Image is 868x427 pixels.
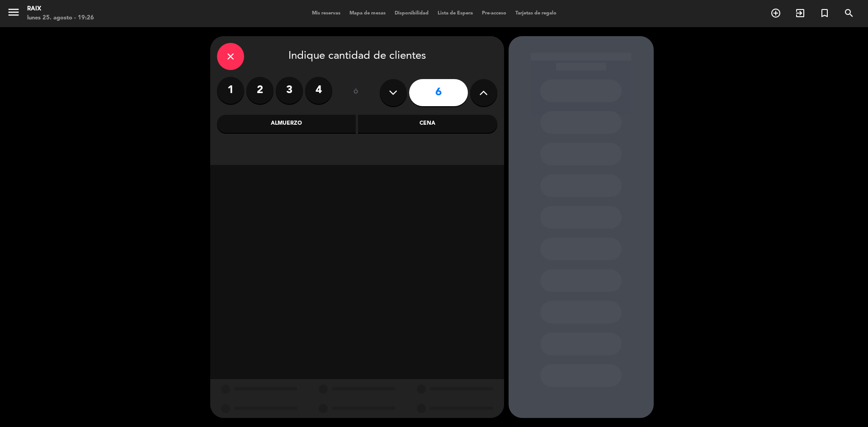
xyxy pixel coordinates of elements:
[7,5,20,22] button: menu
[819,8,830,19] i: turned_in_not
[433,11,477,16] span: Lista de Espera
[7,5,20,19] i: menu
[276,77,303,104] label: 3
[217,77,244,104] label: 1
[225,51,236,62] i: close
[217,43,497,70] div: Indique cantidad de clientes
[307,11,345,16] span: Mis reservas
[341,77,371,108] div: ó
[217,115,356,133] div: Almuerzo
[477,11,511,16] span: Pre-acceso
[770,8,781,19] i: add_circle_outline
[27,5,94,14] div: RAIX
[511,11,561,16] span: Tarjetas de regalo
[844,8,854,19] i: search
[390,11,433,16] span: Disponibilidad
[795,8,806,19] i: exit_to_app
[246,77,274,104] label: 2
[345,11,390,16] span: Mapa de mesas
[27,14,94,23] div: lunes 25. agosto - 19:26
[358,115,497,133] div: Cena
[305,77,332,104] label: 4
